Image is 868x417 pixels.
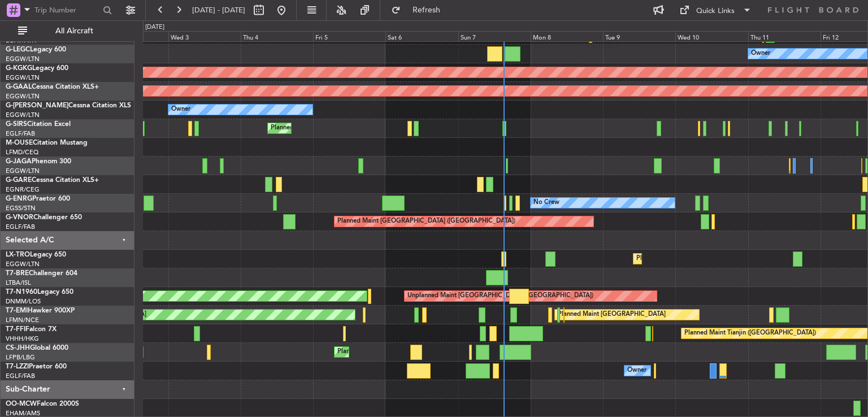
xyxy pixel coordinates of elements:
[6,102,68,109] span: G-[PERSON_NAME]
[6,84,99,90] a: G-GAALCessna Citation XLS+
[6,316,39,324] a: LFMN/NCE
[6,140,33,146] span: M-OUSE
[6,251,30,258] span: LX-TRO
[6,289,73,296] a: T7-N1960Legacy 650
[6,129,35,138] a: EGLF/FAB
[6,214,33,221] span: G-VNOR
[6,297,41,306] a: DNMM/LOS
[748,31,821,41] div: Thu 11
[6,102,131,109] a: G-[PERSON_NAME]Cessna Citation XLS
[6,326,25,333] span: T7-FFI
[6,55,40,63] a: EGGW/LTN
[6,251,66,258] a: LX-TROLegacy 650
[603,31,675,41] div: Tue 9
[6,372,35,380] a: EGLF/FAB
[6,158,71,165] a: G-JAGAPhenom 300
[6,65,32,72] span: G-KGKG
[6,289,37,296] span: T7-N1960
[6,185,40,194] a: EGNR/CEG
[751,45,770,62] div: Owner
[271,120,449,137] div: Planned Maint [GEOGRAPHIC_DATA] ([GEOGRAPHIC_DATA])
[12,22,123,40] button: All Aircraft
[6,46,66,53] a: G-LEGCLegacy 600
[6,345,68,351] a: CS-JHHGlobal 6000
[684,325,816,342] div: Planned Maint Tianjin ([GEOGRAPHIC_DATA])
[558,306,666,323] div: Planned Maint [GEOGRAPHIC_DATA]
[241,31,313,41] div: Thu 4
[6,260,40,268] a: EGGW/LTN
[385,31,458,41] div: Sat 6
[533,194,559,211] div: No Crew
[6,73,40,82] a: EGGW/LTN
[531,31,603,41] div: Mon 8
[6,270,77,277] a: T7-BREChallenger 604
[6,196,70,202] a: G-ENRGPraetor 600
[6,363,67,370] a: T7-LZZIPraetor 600
[6,196,32,202] span: G-ENRG
[192,5,245,15] span: [DATE] - [DATE]
[145,23,164,32] div: [DATE]
[636,250,710,267] div: Planned Maint Dusseldorf
[386,1,454,19] button: Refresh
[6,148,38,157] a: LFMD/CEQ
[458,31,531,41] div: Sun 7
[403,6,450,14] span: Refresh
[6,270,29,277] span: T7-BRE
[6,177,99,184] a: G-GARECessna Citation XLS+
[6,92,40,101] a: EGGW/LTN
[29,27,119,35] span: All Aircraft
[337,344,515,360] div: Planned Maint [GEOGRAPHIC_DATA] ([GEOGRAPHIC_DATA])
[407,288,593,305] div: Unplanned Maint [GEOGRAPHIC_DATA] ([GEOGRAPHIC_DATA])
[675,31,748,41] div: Wed 10
[6,345,30,351] span: CS-JHH
[627,362,646,379] div: Owner
[6,140,88,146] a: M-OUSECitation Mustang
[313,31,385,41] div: Fri 5
[6,177,32,184] span: G-GARE
[6,335,39,343] a: VHHH/HKG
[6,158,32,165] span: G-JAGA
[6,111,40,119] a: EGGW/LTN
[6,363,29,370] span: T7-LZZI
[6,279,31,287] a: LTBA/ISL
[6,46,30,53] span: G-LEGC
[674,1,757,19] button: Quick Links
[696,6,735,17] div: Quick Links
[6,326,57,333] a: T7-FFIFalcon 7X
[6,204,36,212] a: EGSS/STN
[6,65,68,72] a: G-KGKGLegacy 600
[6,353,35,362] a: LFPB/LBG
[6,214,82,221] a: G-VNORChallenger 650
[6,167,40,175] a: EGGW/LTN
[168,31,241,41] div: Wed 3
[6,401,79,407] a: OO-MCWFalcon 2000S
[6,307,28,314] span: T7-EMI
[171,101,190,118] div: Owner
[6,84,32,90] span: G-GAAL
[6,401,37,407] span: OO-MCW
[337,213,515,230] div: Planned Maint [GEOGRAPHIC_DATA] ([GEOGRAPHIC_DATA])
[6,121,27,128] span: G-SIRS
[6,121,71,128] a: G-SIRSCitation Excel
[34,2,99,19] input: Trip Number
[6,307,75,314] a: T7-EMIHawker 900XP
[6,223,35,231] a: EGLF/FAB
